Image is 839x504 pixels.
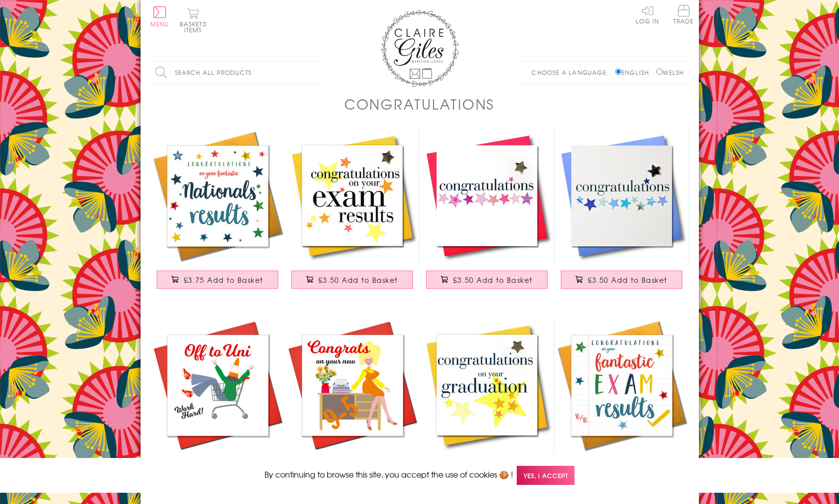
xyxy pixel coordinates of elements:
span: Menu [150,20,169,28]
span: Yes, I accept [517,466,575,485]
img: Claire Giles Greetings Cards [381,10,459,87]
a: Log In [636,5,659,24]
label: English [615,68,654,77]
button: £3.50 Add to Basket [426,271,548,289]
button: Basket0 items [180,8,207,33]
a: Exam Congratulations Card, Star, fantastic results, Embellished with pompoms £3.75 Add to Basket [554,318,689,488]
a: Congratulations and Good Luck Card, Off to Uni, Embellished with pompoms £3.75 Add to Basket [150,318,285,488]
span: £3.50 Add to Basket [318,275,398,285]
a: Congratulations Card, exam results, Embellished with a padded star £3.50 Add to Basket [285,129,420,298]
img: New Job Congratulations Card, 9-5 Dolly, Embellished with colourful pompoms [285,318,420,453]
span: £3.75 Add to Basket [184,275,264,285]
span: Trade [673,5,694,24]
img: Exam Congratulations Card, Star, fantastic results, Embellished with pompoms [554,318,689,453]
img: Congratulations and Good Luck Card, Off to Uni, Embellished with pompoms [150,318,285,453]
img: Congratulations Graduation Card, Embellished with a padded star [420,318,554,453]
span: £3.50 Add to Basket [453,275,533,285]
input: English [615,69,622,75]
span: 0 items [184,20,207,34]
input: Search [312,62,322,84]
img: Congratulations National Exam Results Card, Star, Embellished with pompoms [150,129,285,263]
img: Congratulations Card, exam results, Embellished with a padded star [285,129,420,263]
img: Congratulations Card, Blue Stars, Embellished with a padded star [554,129,689,263]
button: £3.50 Add to Basket [561,271,682,289]
button: Menu [150,6,169,27]
button: £3.75 Add to Basket [157,271,278,289]
a: Congratulations Card, Blue Stars, Embellished with a padded star £3.50 Add to Basket [554,129,689,298]
a: Congratulations National Exam Results Card, Star, Embellished with pompoms £3.75 Add to Basket [150,129,285,298]
a: Congratulations Card, Pink Stars, Embellished with a padded star £3.50 Add to Basket [420,129,554,298]
button: £3.50 Add to Basket [291,271,413,289]
a: New Job Congratulations Card, 9-5 Dolly, Embellished with colourful pompoms £3.75 Add to Basket [285,318,420,488]
label: Welsh [656,68,684,77]
a: Congratulations Graduation Card, Embellished with a padded star £3.50 Add to Basket [420,318,554,488]
p: Choose a language: [531,68,613,77]
h1: Congratulations [344,94,495,114]
input: Welsh [656,69,663,75]
img: Congratulations Card, Pink Stars, Embellished with a padded star [420,129,554,263]
input: Search all products [150,62,322,84]
span: £3.50 Add to Basket [588,275,668,285]
a: Trade [673,5,694,26]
